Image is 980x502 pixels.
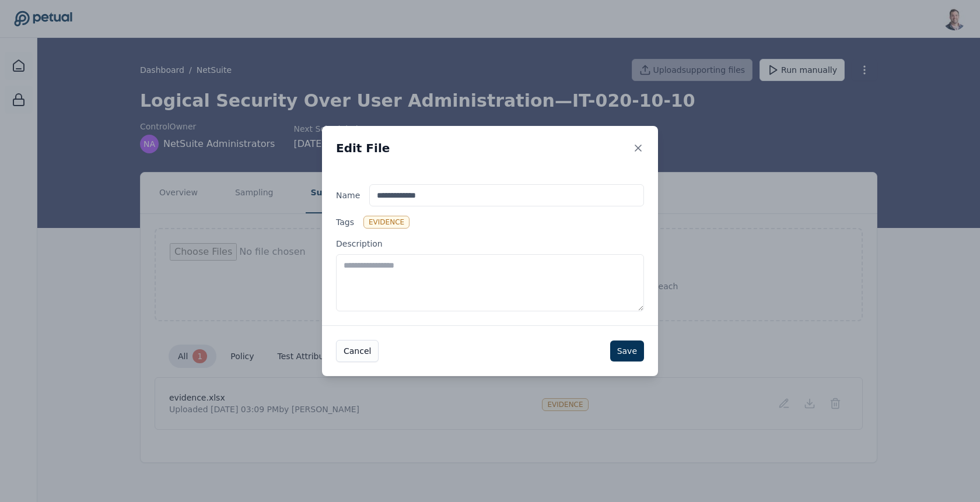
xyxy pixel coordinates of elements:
input: Name [369,184,644,206]
label: Name [336,184,644,206]
div: evidence [363,216,409,229]
textarea: Description [336,254,644,311]
button: Cancel [336,340,379,362]
label: Description [336,238,644,311]
h2: Edit File [336,140,390,156]
button: Save [610,340,644,361]
label: Tags [336,216,644,229]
